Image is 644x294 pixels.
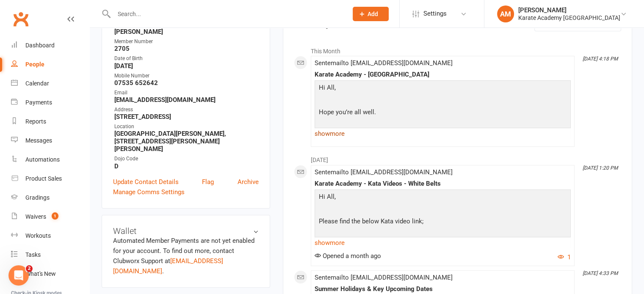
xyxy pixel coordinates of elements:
[114,28,259,36] strong: [PERSON_NAME]
[113,257,223,275] a: [EMAIL_ADDRESS][DOMAIN_NAME]
[25,175,62,182] div: Product Sales
[11,245,89,264] a: Tasks
[11,169,89,188] a: Product Sales
[10,8,31,30] a: Clubworx
[113,226,259,236] h3: Wallet
[114,106,259,114] div: Address
[113,177,179,187] a: Update Contact Details
[113,237,254,275] no-payment-system: Automated Member Payments are not yet enabled for your account. To find out more, contact Clubwor...
[11,112,89,131] a: Reports
[317,107,569,119] p: Hope you’re all well.
[114,38,259,46] div: Member Number
[8,265,29,286] iframe: Intercom live chat
[114,130,259,153] strong: [GEOGRAPHIC_DATA][PERSON_NAME], [STREET_ADDRESS][PERSON_NAME][PERSON_NAME]
[114,72,259,80] div: Mobile Number
[317,216,569,228] p: Please find the below Kata video link;
[11,93,89,112] a: Payments
[114,45,259,52] strong: 2705
[353,7,389,21] button: Add
[114,55,259,63] div: Date of Birth
[114,113,259,121] strong: [STREET_ADDRESS]
[583,165,618,171] i: [DATE] 1:20 PM
[294,16,621,29] h3: Activity
[25,118,46,125] div: Reports
[315,180,571,187] div: Karate Academy - Kata Videos - White Belts
[423,4,447,23] span: Settings
[202,177,214,187] a: Flag
[25,232,51,239] div: Workouts
[294,151,621,165] li: [DATE]
[25,213,46,220] div: Waivers
[294,42,621,56] li: This Month
[11,226,89,245] a: Workouts
[114,89,259,97] div: Email
[518,6,620,14] div: [PERSON_NAME]
[11,264,89,283] a: What's New
[238,177,259,187] a: Archive
[583,270,618,276] i: [DATE] 4:33 PM
[114,79,259,87] strong: 07535 652642
[114,123,259,131] div: Location
[497,5,514,22] div: AM
[114,162,259,170] strong: D
[25,194,50,201] div: Gradings
[315,168,453,176] span: Sent email to [EMAIL_ADDRESS][DOMAIN_NAME]
[111,8,342,20] input: Search...
[315,59,453,67] span: Sent email to [EMAIL_ADDRESS][DOMAIN_NAME]
[25,61,44,68] div: People
[114,155,259,163] div: Dojo Code
[315,274,453,281] span: Sent email to [EMAIL_ADDRESS][DOMAIN_NAME]
[11,207,89,226] a: Waivers 1
[11,188,89,207] a: Gradings
[315,71,571,78] div: Karate Academy - [GEOGRAPHIC_DATA]
[114,96,259,104] strong: [EMAIL_ADDRESS][DOMAIN_NAME]
[368,11,378,17] span: Add
[25,156,60,163] div: Automations
[114,62,259,70] strong: [DATE]
[25,137,52,144] div: Messages
[315,128,571,140] a: show more
[25,99,52,106] div: Payments
[11,36,89,55] a: Dashboard
[25,251,41,258] div: Tasks
[315,286,571,293] div: Summer Holidays & Key Upcoming Dates
[52,212,58,220] span: 1
[11,55,89,74] a: People
[11,150,89,169] a: Automations
[518,14,620,22] div: Karate Academy [GEOGRAPHIC_DATA]
[317,82,569,95] p: Hi All,
[25,270,56,277] div: What's New
[25,80,49,87] div: Calendar
[113,187,185,197] a: Manage Comms Settings
[11,131,89,150] a: Messages
[315,252,381,260] span: Opened a month ago
[558,252,571,262] button: 1
[25,42,55,49] div: Dashboard
[26,265,33,272] span: 2
[317,192,569,204] p: Hi All,
[315,237,571,249] a: show more
[583,56,618,62] i: [DATE] 4:18 PM
[11,74,89,93] a: Calendar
